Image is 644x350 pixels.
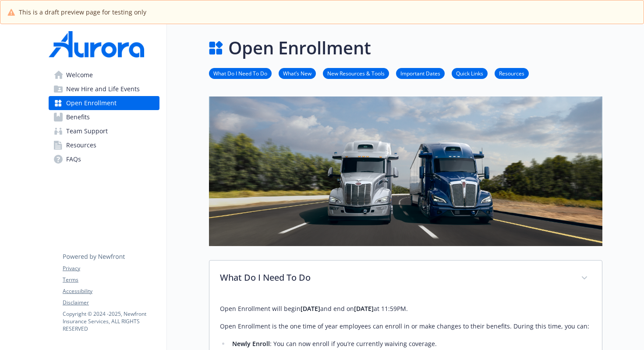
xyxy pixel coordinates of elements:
[63,264,159,272] a: Privacy
[49,110,159,124] a: Benefits
[49,82,159,96] a: New Hire and Life Events
[230,339,591,349] li: : You can now enroll if you’re currently waiving coverage.
[396,69,445,77] a: Important Dates
[63,299,159,307] a: Disclaimer
[49,68,159,82] a: Welcome
[279,69,316,77] a: What’s New
[63,276,159,284] a: Terms
[209,96,602,246] img: open enrollment page banner
[209,69,272,77] a: What Do I Need To Do
[66,138,96,152] span: Resources
[228,35,371,61] h1: Open Enrollment
[63,310,159,332] p: Copyright © 2024 - 2025 , Newfront Insurance Services, ALL RIGHTS RESERVED
[66,82,140,96] span: New Hire and Life Events
[495,69,529,77] a: Resources
[66,110,90,124] span: Benefits
[66,96,117,110] span: Open Enrollment
[66,124,108,138] span: Team Support
[66,68,93,82] span: Welcome
[232,339,270,348] strong: Newly Enroll
[220,271,570,284] p: What Do I Need To Do
[49,138,159,152] a: Resources
[49,96,159,110] a: Open Enrollment
[220,321,591,332] p: Open Enrollment is the one time of year employees can enroll in or make changes to their benefits...
[354,304,374,313] strong: [DATE]
[63,287,159,295] a: Accessibility
[209,261,602,296] div: What Do I Need To Do
[49,124,159,138] a: Team Support
[452,69,488,77] a: Quick Links
[19,7,146,17] span: This is a draft preview page for testing only
[49,152,159,166] a: FAQs
[66,152,81,166] span: FAQs
[220,304,591,314] p: Open Enrollment will begin and end on at 11:59PM.
[301,304,320,313] strong: [DATE]
[323,69,389,77] a: New Resources & Tools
